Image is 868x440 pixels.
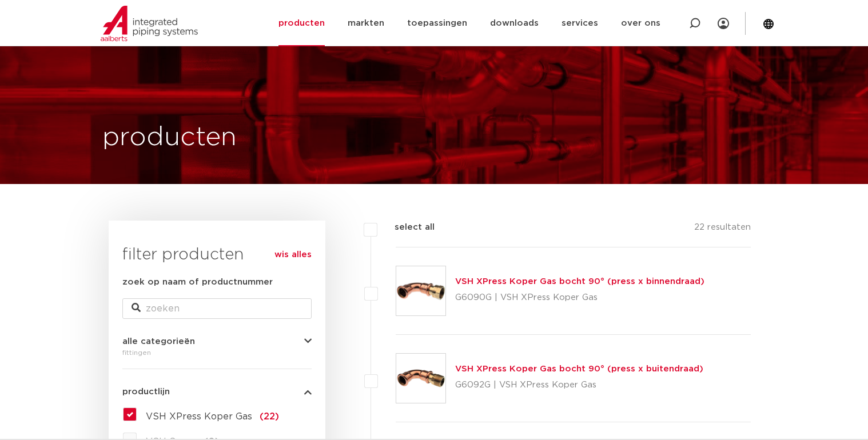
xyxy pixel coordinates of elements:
input: zoeken [122,298,312,319]
p: G6092G | VSH XPress Koper Gas [455,376,703,394]
span: productlijn [122,387,170,396]
h1: producten [102,119,237,156]
a: wis alles [274,248,312,262]
a: VSH XPress Koper Gas bocht 90° (press x buitendraad) [455,365,703,373]
label: zoek op naam of productnummer [122,275,273,289]
span: alle categorieën [122,337,195,346]
img: Thumbnail for VSH XPress Koper Gas bocht 90° (press x buitendraad) [396,354,445,403]
button: alle categorieën [122,337,312,346]
h3: filter producten [122,243,312,266]
a: VSH XPress Koper Gas bocht 90° (press x binnendraad) [455,277,704,286]
span: VSH XPress Koper Gas [146,412,252,421]
span: (22) [260,412,279,421]
img: Thumbnail for VSH XPress Koper Gas bocht 90° (press x binnendraad) [396,266,445,315]
p: 22 resultaten [694,221,751,238]
div: fittingen [122,346,312,359]
label: select all [377,221,435,234]
p: G6090G | VSH XPress Koper Gas [455,289,704,307]
button: productlijn [122,387,312,396]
